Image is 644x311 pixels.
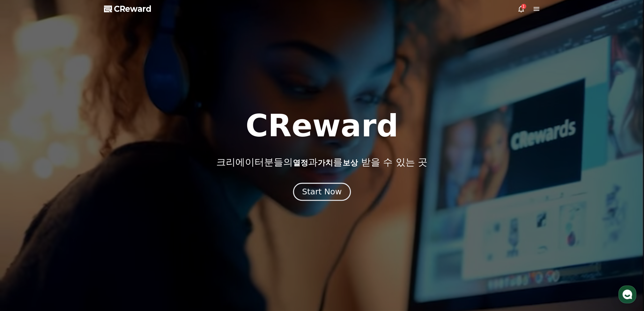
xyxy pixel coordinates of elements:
[33,120,117,140] div: 이번주 [DATE]은 공휴일인데, 그럼 정산은 다음주에 2주분이 한꺼번에 들어오는 건가요?
[35,11,88,16] div: 몇 분 내 답변 받으실 수 있어요
[56,22,117,29] div: 이 두 음원 어떤 상황인가요?
[521,4,526,9] div: 1
[293,183,351,201] button: Start Now
[114,4,152,14] span: CReward
[44,87,82,94] div: 새로운 메시지입니다.
[517,5,525,13] a: 1
[19,171,108,178] div: 이번주 [DATE]부터 공휴일이기 때문에,
[19,165,108,171] div: 안녕하세요.
[302,186,342,197] div: Start Now
[216,156,427,168] p: 크리에이터분들의 과 를 받을 수 있는 곳
[343,158,358,167] span: 보상
[293,158,308,167] span: 열정
[104,4,152,14] a: CReward
[19,54,108,61] div: 안녕하세요.
[19,178,108,191] div: 이번주는 [DATE] 정오까지 출금신청을 받고 오후에 입금처리해드릴 예정입니다.
[294,190,350,196] a: Start Now
[35,4,59,11] div: Creward
[19,61,108,80] div: 숏챠 오리지널 콘텐츠는 크리워드가 제공하는 드라마 콘텐츠를 말하는 것이기에 음원사용은 괜찮습니다.
[246,111,398,141] h1: CReward
[318,158,333,167] span: 가치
